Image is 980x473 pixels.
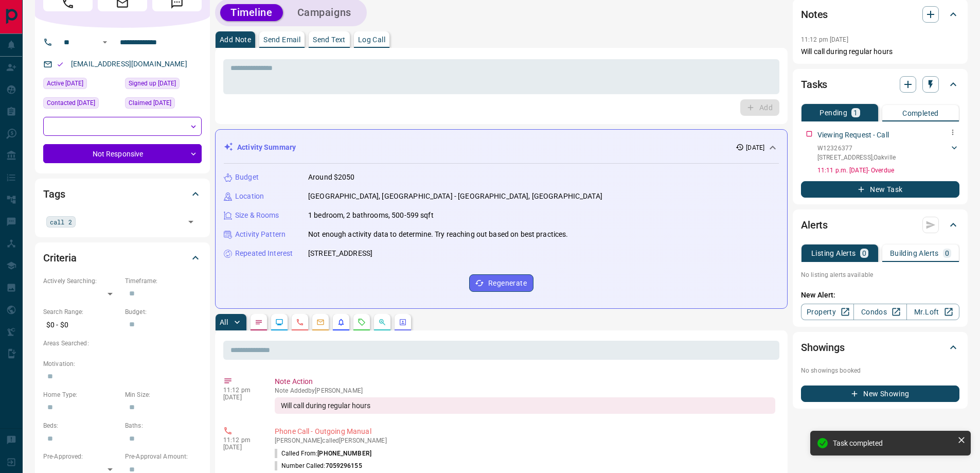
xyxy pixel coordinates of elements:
[853,304,906,320] a: Condos
[184,215,198,229] button: Open
[125,390,202,399] p: Min Size:
[801,386,959,402] button: New Showing
[275,426,775,437] p: Phone Call - Outgoing Manual
[129,98,171,108] span: Claimed [DATE]
[223,436,259,444] p: 11:12 pm
[50,217,72,227] span: call 2
[237,142,296,153] p: Activity Summary
[275,397,775,414] div: Will call during regular hours
[57,61,64,68] svg: Email Valid
[801,335,959,360] div: Showings
[125,78,202,92] div: Thu Aug 07 2025
[801,76,827,93] h2: Tasks
[263,36,300,43] p: Send Email
[43,452,120,461] p: Pre-Approved:
[220,4,283,21] button: Timeline
[223,387,259,394] p: 11:12 pm
[801,290,959,301] p: New Alert:
[43,97,120,112] div: Thu Aug 07 2025
[43,144,202,163] div: Not Responsive
[819,109,847,116] p: Pending
[125,276,202,286] p: Timeframe:
[862,250,866,257] p: 0
[902,110,939,117] p: Completed
[326,462,362,469] span: 7059296155
[801,270,959,279] p: No listing alerts available
[71,60,187,68] a: [EMAIL_ADDRESS][DOMAIN_NAME]
[235,229,286,240] p: Activity Pattern
[220,319,228,326] p: All
[308,210,434,221] p: 1 bedroom, 2 bathrooms, 500-599 sqft
[817,166,959,175] p: 11:11 p.m. [DATE] - Overdue
[801,2,959,27] div: Notes
[945,250,949,257] p: 0
[287,4,362,21] button: Campaigns
[43,182,202,206] div: Tags
[125,421,202,430] p: Baths:
[801,46,959,57] p: Will call during regular hours
[43,307,120,317] p: Search Range:
[801,72,959,97] div: Tasks
[817,130,889,141] p: Viewing Request - Call
[125,452,202,461] p: Pre-Approval Amount:
[801,304,854,320] a: Property
[317,450,371,457] span: [PHONE_NUMBER]
[43,250,77,266] h2: Criteria
[43,276,120,286] p: Actively Searching:
[43,421,120,430] p: Beds:
[378,318,386,326] svg: Opportunities
[275,437,775,444] p: [PERSON_NAME] called [PERSON_NAME]
[308,191,602,202] p: [GEOGRAPHIC_DATA], [GEOGRAPHIC_DATA] - [GEOGRAPHIC_DATA], [GEOGRAPHIC_DATA]
[833,439,953,447] div: Task completed
[308,229,568,240] p: Not enough activity data to determine. Try reaching out based on best practices.
[801,6,828,23] h2: Notes
[358,36,385,43] p: Log Call
[399,318,407,326] svg: Agent Actions
[890,250,939,257] p: Building Alerts
[43,186,65,202] h2: Tags
[224,138,779,157] div: Activity Summary[DATE]
[43,339,202,348] p: Areas Searched:
[275,461,362,470] p: Number Called:
[125,307,202,317] p: Budget:
[817,153,896,162] p: [STREET_ADDRESS] , Oakville
[801,366,959,375] p: No showings booked
[43,246,202,270] div: Criteria
[43,78,120,92] div: Thu Aug 07 2025
[125,97,202,112] div: Thu Aug 07 2025
[43,390,120,399] p: Home Type:
[337,318,345,326] svg: Listing Alerts
[43,359,202,369] p: Motivation:
[296,318,304,326] svg: Calls
[801,217,828,233] h2: Alerts
[275,387,775,394] p: Note Added by [PERSON_NAME]
[220,36,251,43] p: Add Note
[43,317,120,334] p: $0 - $0
[255,318,263,326] svg: Notes
[275,318,283,326] svg: Lead Browsing Activity
[223,394,259,401] p: [DATE]
[469,274,533,292] button: Regenerate
[801,181,959,198] button: New Task
[235,191,264,202] p: Location
[308,172,355,183] p: Around $2050
[313,36,346,43] p: Send Text
[223,444,259,451] p: [DATE]
[853,109,858,116] p: 1
[275,376,775,387] p: Note Action
[746,143,764,152] p: [DATE]
[47,78,83,89] span: Active [DATE]
[817,144,896,153] p: W12326377
[906,304,959,320] a: Mr.Loft
[801,36,848,43] p: 11:12 pm [DATE]
[235,210,279,221] p: Size & Rooms
[801,339,845,356] h2: Showings
[129,78,176,89] span: Signed up [DATE]
[99,36,111,48] button: Open
[811,250,856,257] p: Listing Alerts
[235,248,293,259] p: Repeated Interest
[316,318,325,326] svg: Emails
[358,318,366,326] svg: Requests
[235,172,259,183] p: Budget
[817,142,959,164] div: W12326377[STREET_ADDRESS],Oakville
